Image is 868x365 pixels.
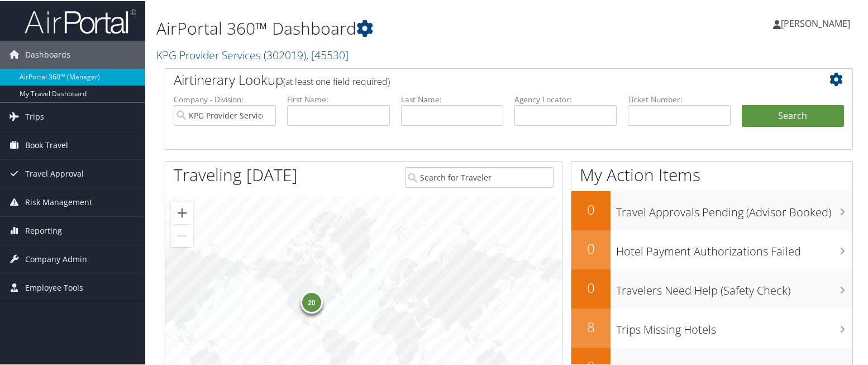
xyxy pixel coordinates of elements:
a: 0Travelers Need Help (Safety Check) [571,268,852,307]
h2: 0 [571,277,611,296]
span: Employee Tools [25,273,83,301]
span: Risk Management [25,187,92,215]
h3: Travelers Need Help (Safety Check) [616,276,852,297]
label: Company - Division: [174,93,276,104]
label: Ticket Number: [628,93,730,104]
span: ( 302019 ) [264,46,306,61]
a: 0Travel Approvals Pending (Advisor Booked) [571,190,852,229]
h1: Traveling [DATE] [174,162,298,186]
h1: My Action Items [571,162,852,186]
label: Last Name: [401,93,503,104]
h2: 0 [571,238,611,257]
button: Zoom out [171,224,193,246]
span: Travel Approval [25,159,84,187]
h2: 0 [571,199,611,218]
a: KPG Provider Services [156,46,349,61]
button: Zoom in [171,201,193,223]
h2: Airtinerary Lookup [174,69,787,88]
h3: Trips Missing Hotels [616,315,852,336]
span: Company Admin [25,244,87,272]
span: , [ 45530 ] [306,46,349,61]
a: 8Trips Missing Hotels [571,307,852,347]
button: Search [742,104,844,126]
img: airportal-logo.png [25,7,136,34]
span: (at least one field required) [283,74,390,87]
h1: AirPortal 360™ Dashboard [156,16,626,39]
label: Agency Locator: [514,93,617,104]
span: Trips [25,102,44,130]
input: Search for Traveler [405,166,554,187]
h3: Hotel Payment Authorizations Failed [616,237,852,258]
a: [PERSON_NAME] [773,6,861,39]
span: [PERSON_NAME] [781,16,850,29]
h2: 8 [571,316,611,335]
span: Reporting [25,216,62,244]
div: 20 [301,290,323,312]
span: Book Travel [25,130,68,158]
h3: Travel Approvals Pending (Advisor Booked) [616,198,852,219]
a: 0Hotel Payment Authorizations Failed [571,229,852,268]
span: Dashboards [25,40,70,68]
label: First Name: [287,93,389,104]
